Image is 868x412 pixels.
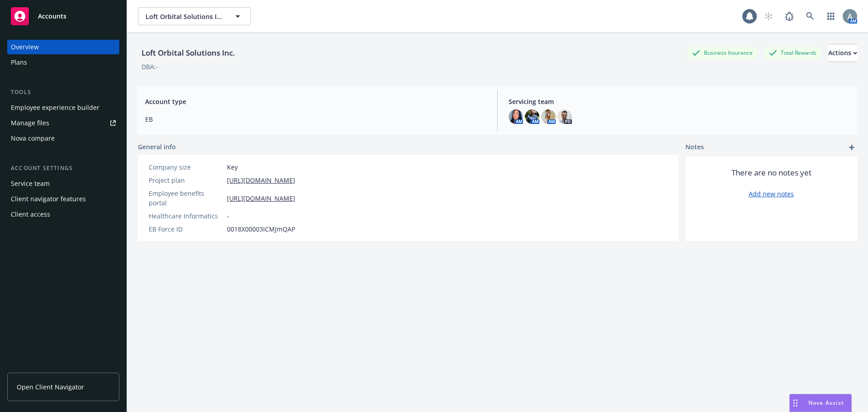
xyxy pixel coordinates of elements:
div: Overview [11,40,39,54]
img: photo [843,9,857,24]
div: Company size [149,162,223,172]
div: Employee experience builder [11,100,99,115]
a: add [846,142,857,153]
span: Notes [685,142,704,153]
div: Project plan [149,175,223,185]
button: Loft Orbital Solutions Inc. [138,7,251,25]
div: Loft Orbital Solutions Inc. [138,47,239,59]
span: Accounts [38,13,66,20]
div: Nova compare [11,131,55,146]
span: Loft Orbital Solutions Inc. [146,12,224,21]
img: photo [509,109,523,124]
div: DBA: - [142,62,158,71]
a: Manage files [7,116,119,130]
a: Switch app [822,7,840,25]
div: Plans [11,55,27,70]
div: Client navigator features [11,192,86,206]
a: Accounts [7,4,119,29]
span: - [227,211,229,221]
span: Nova Assist [808,399,844,407]
a: Plans [7,55,119,70]
a: [URL][DOMAIN_NAME] [227,175,295,185]
span: Key [227,162,238,172]
img: photo [557,109,572,124]
div: Business Insurance [688,47,757,58]
div: Account settings [7,164,119,173]
span: EB [145,114,486,124]
span: Account type [145,97,486,106]
a: Client access [7,207,119,222]
div: Client access [11,207,50,222]
button: Nova Assist [789,394,852,412]
a: Nova compare [7,131,119,146]
a: Start snowing [759,7,778,25]
a: Add new notes [749,189,794,199]
span: There are no notes yet [731,167,811,178]
button: Actions [828,44,857,62]
a: Employee experience builder [7,100,119,115]
a: Search [801,7,819,25]
span: General info [138,142,176,152]
a: Report a Bug [780,7,798,25]
div: Service team [11,176,50,191]
div: Drag to move [790,394,801,412]
span: Servicing team [509,97,850,106]
div: Employee benefits portal [149,189,223,208]
a: Overview [7,40,119,54]
span: Open Client Navigator [17,382,84,392]
a: [URL][DOMAIN_NAME] [227,194,295,203]
a: Client navigator features [7,192,119,206]
div: Total Rewards [764,47,821,58]
img: photo [541,109,556,124]
span: 0018X00003ICMJmQAP [227,224,295,234]
a: Service team [7,176,119,191]
div: Healthcare Informatics [149,211,223,221]
div: EB Force ID [149,224,223,234]
div: Manage files [11,116,49,130]
div: Tools [7,88,119,97]
div: Actions [828,44,857,62]
img: photo [525,109,539,124]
